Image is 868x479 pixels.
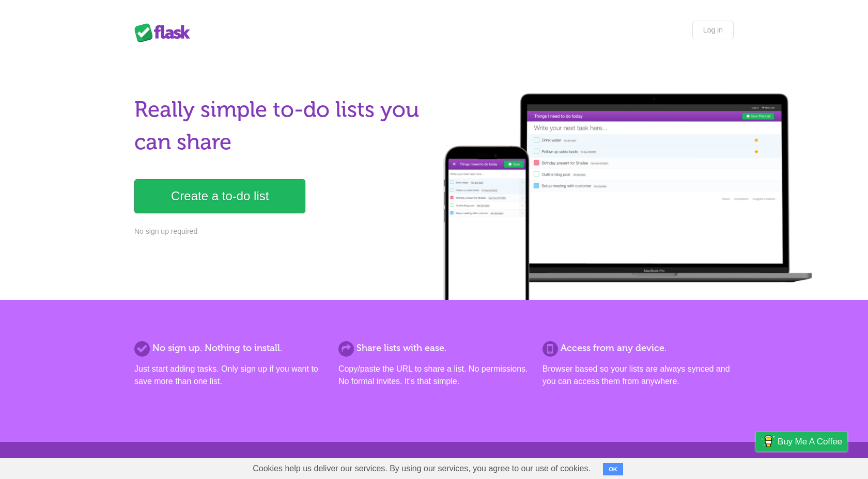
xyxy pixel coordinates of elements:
[692,21,734,39] a: Log in
[603,463,623,475] button: OK
[134,226,428,237] p: No sign up required
[242,458,601,479] span: Cookies help us deliver our services. By using our services, you agree to our use of cookies.
[134,179,305,213] a: Create a to-do list
[338,363,530,388] p: Copy/paste the URL to share a list. No permissions. No formal invites. It's that simple.
[761,433,775,450] img: Buy me a coffee
[134,363,326,388] p: Just start adding tasks. Only sign up if you want to save more than one list.
[778,433,842,451] span: Buy me a coffee
[134,341,326,355] h2: No sign up. Nothing to install.
[542,341,734,355] h2: Access from any device.
[134,23,196,42] div: Flask Lists
[542,363,734,388] p: Browser based so your lists are always synced and you can access them from anywhere.
[756,432,847,451] a: Buy me a coffee
[338,341,530,355] h2: Share lists with ease.
[134,93,428,158] h1: Really simple to-do lists you can share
